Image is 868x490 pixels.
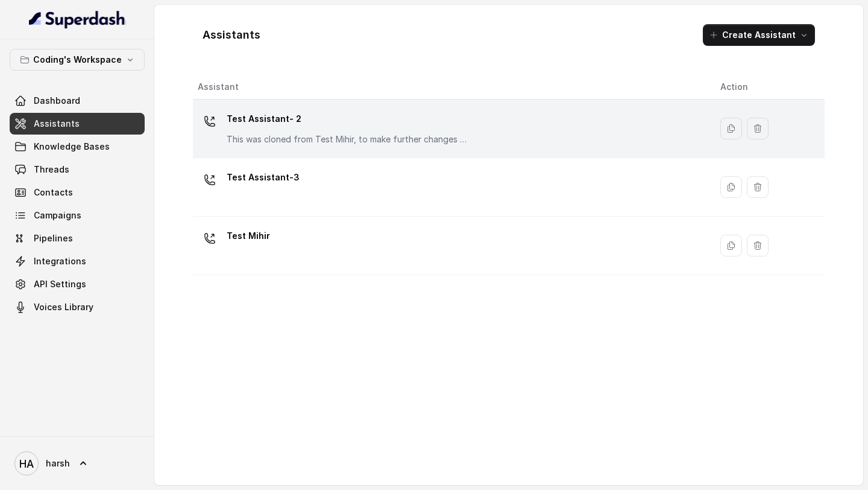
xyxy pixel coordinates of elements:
[33,52,122,67] p: Coding's Workspace
[34,301,93,313] span: Voices Library
[227,109,468,129] p: Test Assistant- 2
[227,168,300,187] p: Test Assistant-3
[227,226,270,246] p: Test Mihir
[46,457,70,469] span: harsh
[34,118,80,130] span: Assistants
[10,205,145,226] a: Campaigns
[34,186,73,199] span: Contacts
[703,24,815,46] button: Create Assistant
[10,227,145,249] a: Pipelines
[34,209,81,221] span: Campaigns
[34,255,86,267] span: Integrations
[29,10,126,29] img: light.svg
[10,250,145,272] a: Integrations
[10,182,145,203] a: Contacts
[10,90,145,112] a: Dashboard
[34,95,80,107] span: Dashboard
[10,273,145,295] a: API Settings
[19,457,34,470] text: HA
[193,75,711,100] th: Assistant
[711,75,825,100] th: Action
[10,136,145,157] a: Knowledge Bases
[34,278,86,290] span: API Settings
[34,141,110,153] span: Knowledge Bases
[227,133,468,145] p: This was cloned from Test Mihir, to make further changes as discussed with the Superdash team.
[10,49,145,71] button: Coding's Workspace
[10,296,145,318] a: Voices Library
[10,447,145,480] a: harsh
[10,159,145,180] a: Threads
[34,164,69,176] span: Threads
[10,113,145,135] a: Assistants
[203,25,260,45] h1: Assistants
[34,232,73,244] span: Pipelines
